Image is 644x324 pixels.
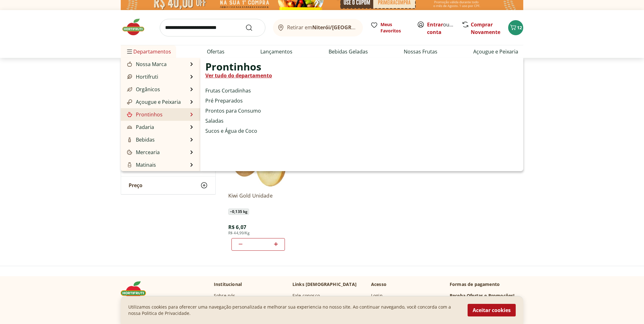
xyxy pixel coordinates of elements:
[260,48,292,55] a: Lançamentos
[287,25,357,30] span: Retirar em
[126,73,158,81] a: HortifrutiHortifruti
[228,192,288,206] a: Kiwi Gold Unidade
[205,63,261,70] span: Prontinhos
[205,72,272,79] a: Ver tudo do departamento
[127,150,132,155] img: Mercearia
[450,293,514,299] h3: Receba Ofertas e Promoções!
[473,48,518,55] a: Açougue e Peixaria
[205,87,251,94] a: Frutas Cortadinhas
[126,148,160,156] a: MerceariaMercearia
[228,224,246,231] span: R$ 6,07
[329,48,368,55] a: Bebidas Geladas
[126,98,181,106] a: Açougue e PeixariaAçougue e Peixaria
[127,74,132,79] img: Hortifruti
[127,99,132,104] img: Açougue e Peixaria
[128,304,460,316] p: Utilizamos cookies para oferecer uma navegação personalizada e melhorar sua experiencia no nosso ...
[214,281,242,288] p: Institucional
[127,62,132,67] img: Nossa Marca
[371,281,386,288] p: Acesso
[121,281,152,300] img: Hortifruti
[292,293,320,299] a: Fale conosco
[471,21,500,36] a: Comprar Novamente
[228,231,250,236] span: R$ 44,99/Kg
[127,162,132,167] img: Matinais
[404,48,437,55] a: Nossas Frutas
[126,123,154,131] a: PadariaPadaria
[126,44,133,59] button: Menu
[126,170,188,185] a: Frios, Queijos e LaticíniosFrios, Queijos e Laticínios
[312,24,384,31] b: Niterói/[GEOGRAPHIC_DATA]
[160,19,265,36] input: search
[427,21,455,36] span: ou
[127,137,132,142] img: Bebidas
[292,281,357,288] p: Links [DEMOGRAPHIC_DATA]
[127,125,132,130] img: Padaria
[121,18,152,36] img: Hortifruti
[450,281,523,288] p: Formas de pagamento
[126,60,167,68] a: Nossa MarcaNossa Marca
[371,293,383,299] a: Login
[207,48,225,55] a: Ofertas
[127,112,132,117] img: Prontinhos
[126,86,160,93] a: OrgânicosOrgânicos
[205,107,261,115] a: Prontos para Consumo
[273,19,363,36] button: Retirar emNiterói/[GEOGRAPHIC_DATA]
[126,161,156,169] a: MatinaisMatinais
[468,304,516,316] button: Aceitar cookies
[517,25,522,31] span: 12
[129,182,142,188] span: Preço
[508,20,523,35] button: Carrinho
[126,136,155,143] a: BebidasBebidas
[205,127,257,135] a: Sucos e Água de Coco
[370,21,409,34] a: Meus Favoritos
[127,87,132,92] img: Orgânicos
[126,111,163,118] a: ProntinhosProntinhos
[427,21,462,36] a: Criar conta
[205,97,243,104] a: Pré Preparados
[245,24,260,31] button: Submit Search
[205,117,224,125] a: Saladas
[121,176,215,194] button: Preço
[214,293,235,299] a: Sobre nós
[380,21,409,34] span: Meus Favoritos
[427,21,443,28] a: Entrar
[126,44,171,59] span: Departamentos
[228,209,249,215] span: ~ 0,135 kg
